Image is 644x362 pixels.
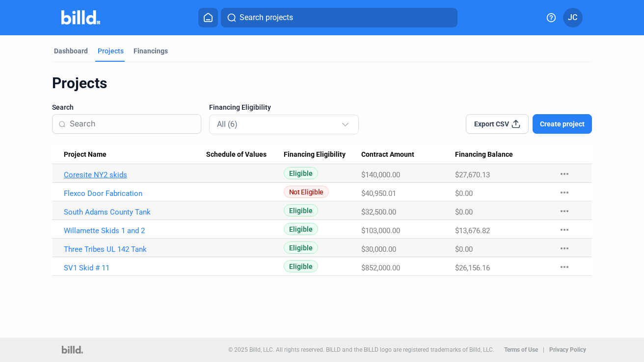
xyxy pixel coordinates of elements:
[361,208,396,217] span: $32,500.00
[361,245,396,254] span: $30,000.00
[455,150,513,159] span: Financing Balance
[240,12,293,24] span: Search projects
[62,346,83,354] img: logo
[455,264,490,272] span: $26,156.16
[61,10,100,24] img: Billd Company Logo
[455,170,490,179] span: $27,670.13
[284,150,361,159] div: Financing Eligibility
[206,150,284,159] div: Schedule of Values
[284,204,318,217] span: Eligible
[455,245,473,254] span: $0.00
[559,205,570,217] mat-icon: more_horiz
[284,223,318,235] span: Eligible
[361,264,400,272] span: $852,000.00
[54,46,88,56] div: Dashboard
[455,150,549,159] div: Financing Balance
[284,167,318,179] span: Eligible
[361,170,400,179] span: $140,000.00
[568,12,577,24] span: JC
[206,150,267,159] span: Schedule of Values
[64,208,207,217] a: South Adams County Tank
[549,346,586,353] b: Privacy Policy
[209,102,271,112] span: Financing Eligibility
[64,245,207,254] a: Three Tribes UL 142 Tank
[361,150,455,159] div: Contract Amount
[559,187,570,198] mat-icon: more_horiz
[98,46,124,56] div: Projects
[361,189,396,198] span: $40,950.01
[533,114,592,134] button: Create project
[466,114,529,134] button: Export CSV
[64,150,207,159] div: Project Name
[455,208,473,217] span: $0.00
[134,46,168,56] div: Financings
[540,119,585,129] span: Create project
[563,8,583,27] button: JC
[64,264,207,272] a: SV1 Skid # 11
[284,186,329,198] span: Not Eligible
[221,8,457,27] button: Search projects
[284,150,346,159] span: Financing Eligibility
[52,74,592,93] div: Projects
[455,226,490,235] span: $13,676.82
[284,260,318,272] span: Eligible
[64,150,107,159] span: Project Name
[64,170,207,179] a: Coresite NY2 skids
[559,168,570,180] mat-icon: more_horiz
[361,226,400,235] span: $103,000.00
[70,114,195,134] input: Search
[543,346,544,353] p: |
[559,224,570,236] mat-icon: more_horiz
[52,102,74,112] span: Search
[284,241,318,254] span: Eligible
[64,226,207,235] a: Willamette Skids 1 and 2
[361,150,414,159] span: Contract Amount
[559,242,570,254] mat-icon: more_horiz
[559,261,570,273] mat-icon: more_horiz
[64,189,207,198] a: Flexco Door Fabrication
[228,346,494,353] p: © 2025 Billd, LLC. All rights reserved. BILLD and the BILLD logo are registered trademarks of Bil...
[217,120,238,129] mat-select-trigger: All (6)
[474,119,509,129] span: Export CSV
[455,189,473,198] span: $0.00
[504,346,538,353] b: Terms of Use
